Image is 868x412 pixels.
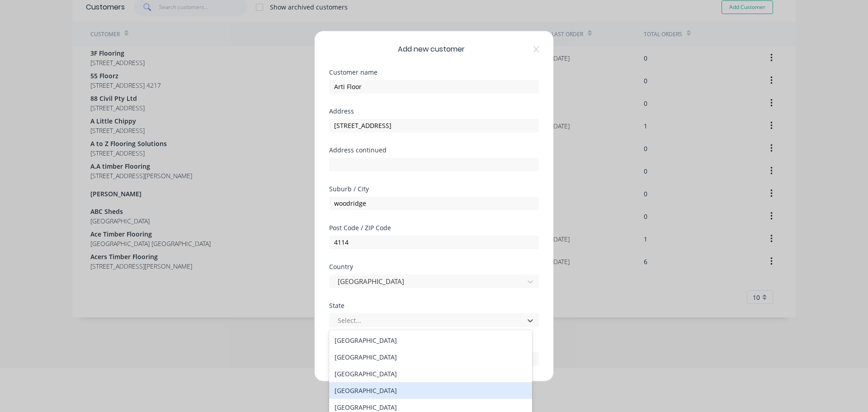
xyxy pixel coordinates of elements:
span: Add new customer [398,43,465,54]
div: [GEOGRAPHIC_DATA] [329,349,532,365]
div: Customer name [329,69,539,75]
div: Suburb / City [329,185,539,192]
div: [GEOGRAPHIC_DATA] [329,365,532,382]
div: Post Code / ZIP Code [329,224,539,231]
div: Address [329,108,539,114]
div: State [329,302,539,308]
div: [GEOGRAPHIC_DATA] [329,382,532,399]
div: Address continued [329,147,539,153]
div: Country [329,263,539,270]
div: [GEOGRAPHIC_DATA] [329,332,532,349]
